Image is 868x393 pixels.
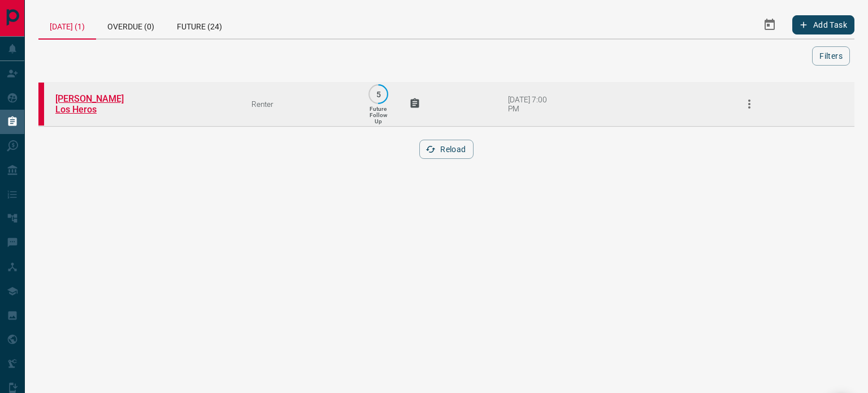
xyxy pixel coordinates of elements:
button: Reload [419,140,473,159]
button: Select Date Range [756,11,783,38]
div: [DATE] (1) [38,11,96,40]
a: [PERSON_NAME] Los Heros [55,93,140,115]
p: 5 [374,90,383,98]
div: property.ca [38,83,44,126]
div: Future (24) [166,11,233,38]
div: Renter [251,100,347,109]
button: Filters [812,46,850,66]
div: [DATE] 7:00 PM [508,95,556,113]
div: Overdue (0) [96,11,166,38]
button: Add Task [792,15,854,34]
p: Future Follow Up [370,106,387,124]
